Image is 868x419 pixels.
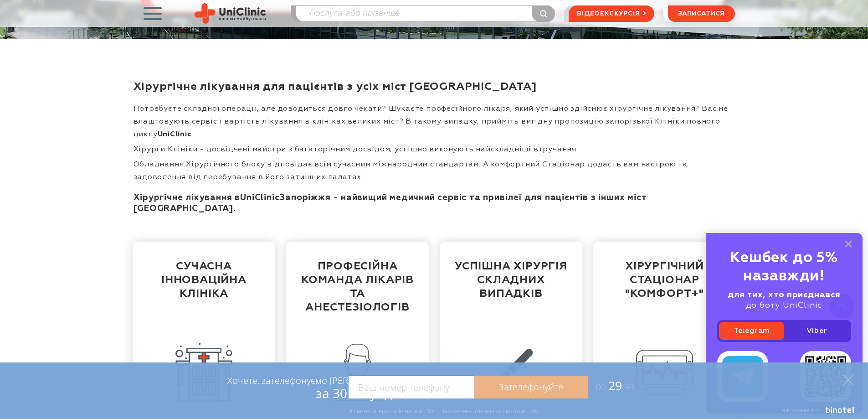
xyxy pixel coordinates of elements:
[134,158,735,184] p: Обладнання Хірургічного блоку відповідає всім сучасним міжнародним стандартам. А комфортний Стаці...
[719,322,784,340] a: Telegram
[240,193,279,202] strong: UniClinic
[296,6,555,21] input: Послуга або прізвище
[227,375,397,400] div: Хочете, зателефонуємо [PERSON_NAME]
[717,249,851,285] div: Кешбек до 5% назавжди!
[728,291,841,299] b: для тих, хто приєднався
[195,3,266,24] img: Uniclinic
[569,5,654,22] a: відеоекскурсія
[604,253,725,323] div: хірургічний стаціонар "Комфорт+"
[349,376,474,398] input: Ваш номер телефону
[784,322,849,340] a: Viber
[158,131,191,138] strong: UniClinic
[622,381,634,393] span: :99
[577,6,640,21] span: відеоекскурсія
[134,80,735,93] h1: Хірургічне лікування для пацієнтів з усіх міст [GEOGRAPHIC_DATA]
[134,192,735,214] h3: Хірургічне лікування в Запоріжжя - найвищий медичний сервіс та привілеї для пацієнтів з інших міс...
[678,10,724,17] span: записатися
[588,377,634,394] span: 29
[772,407,857,419] a: Віртуальна АТС
[144,253,264,323] div: сучасна інноваційна Клініка
[451,253,571,323] div: успішна хірургія складних випадків
[134,143,735,156] p: Хірурги Клініки - досвідчені майстри з багаторічним досвідом, успішно виконують найскладніші втру...
[596,381,608,393] span: 00:
[474,376,588,398] a: Зателефонуйте
[134,103,735,141] p: Потребуєте складної операції, але доводиться довго чекати? Шукаєте професійного лікаря, який успі...
[349,407,539,414] div: Вільних операторів на лінії: 10 Замовлень дзвінків за сьогодні: 20+
[782,408,820,414] span: Віртуальна АТС
[297,253,418,323] div: професійна команда лікарів та анестезіологів
[668,5,735,22] button: записатися
[316,384,397,402] span: за 30 секунд?
[717,290,851,311] div: до боту UniClinic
